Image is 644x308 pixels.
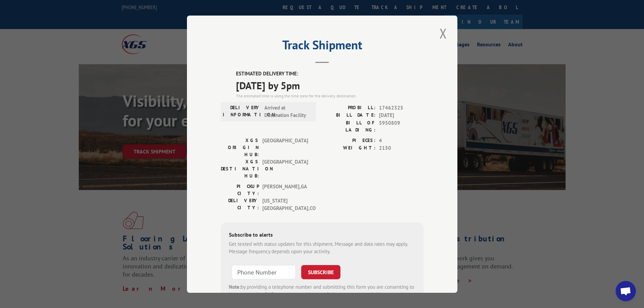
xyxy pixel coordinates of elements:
[221,137,259,158] label: XGS ORIGIN HUB:
[322,112,376,119] label: BILL DATE:
[262,183,308,197] span: [PERSON_NAME] , GA
[262,137,308,158] span: [GEOGRAPHIC_DATA]
[221,40,424,53] h2: Track Shipment
[236,70,424,78] label: ESTIMATED DELIVERY TIME:
[229,230,415,240] div: Subscribe to alerts
[221,183,259,197] label: PICKUP CITY:
[322,119,376,133] label: BILL OF LADING:
[236,77,424,93] span: [DATE] by 5pm
[229,283,241,290] strong: Note:
[262,197,308,212] span: [US_STATE][GEOGRAPHIC_DATA] , CO
[236,93,424,99] div: The estimated time is using the time zone for the delivery destination.
[221,197,259,212] label: DELIVERY CITY:
[379,144,424,152] span: 2150
[379,104,424,112] span: 17462325
[229,240,415,255] div: Get texted with status updates for this shipment. Message and data rates may apply. Message frequ...
[223,104,261,119] label: DELIVERY INFORMATION:
[232,265,296,279] input: Phone Number
[262,158,308,179] span: [GEOGRAPHIC_DATA]
[264,104,310,119] span: Arrived at Destination Facility
[437,24,449,43] button: Close modal
[322,144,376,152] label: WEIGHT:
[322,137,376,144] label: PIECES:
[322,104,376,112] label: PROBILL:
[379,119,424,133] span: 5950809
[221,158,259,179] label: XGS DESTINATION HUB:
[229,283,415,306] div: by providing a telephone number and submitting this form you are consenting to be contacted by SM...
[379,137,424,144] span: 4
[379,112,424,119] span: [DATE]
[301,265,340,279] button: SUBSCRIBE
[616,281,636,301] a: Open chat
